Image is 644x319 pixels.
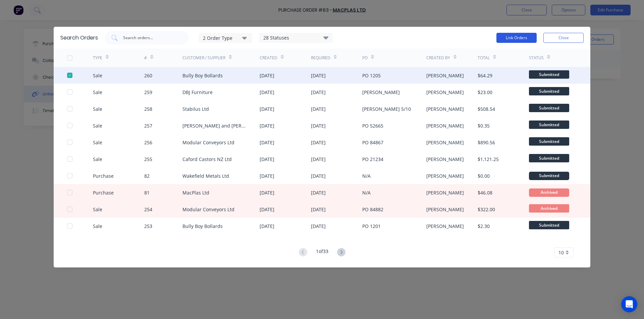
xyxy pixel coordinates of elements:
span: Submitted [529,221,569,229]
div: 258 [144,105,152,112]
div: Modular Conveyors Ltd [182,139,234,146]
div: Caford Castors NZ Ltd [182,156,232,163]
div: Sale [93,89,102,96]
div: [PERSON_NAME] [426,139,464,146]
div: 260 [144,72,152,79]
div: PO 21234 [362,156,383,163]
div: 28 Statuses [259,34,332,42]
div: $0.00 [478,172,490,179]
span: Archived [529,204,569,213]
div: Bully Boy Bollards [182,72,223,79]
div: [PERSON_NAME] 5/10 [362,105,411,112]
div: Status [529,55,544,61]
div: [DATE] [260,223,274,230]
span: 10 [558,249,564,256]
div: [DATE] [260,72,274,79]
div: Sale [93,206,102,213]
div: $64.29 [478,72,492,79]
div: $2.30 [478,223,490,230]
div: PO 1201 [362,223,381,230]
button: Link Orders [496,33,537,43]
div: 256 [144,139,152,146]
div: $322.00 [478,206,495,213]
div: $46.08 [478,189,492,196]
div: $23.00 [478,89,492,96]
div: PO [362,55,368,61]
div: [PERSON_NAME] [426,122,464,129]
div: [DATE] [260,139,274,146]
div: [DATE] [311,189,326,196]
div: [DATE] [311,139,326,146]
div: [DATE] [311,206,326,213]
div: [DATE] [311,72,326,79]
div: Sale [93,156,102,163]
div: [PERSON_NAME] [426,206,464,213]
div: MacPlas Ltd [182,189,209,196]
div: [DATE] [311,223,326,230]
div: [PERSON_NAME] [426,105,464,112]
div: # [144,55,147,61]
div: [DATE] [311,89,326,96]
button: Close [543,33,584,43]
div: Archived [529,188,569,197]
span: Submitted [529,70,569,79]
div: [PERSON_NAME] [426,89,464,96]
div: 253 [144,223,152,230]
div: 81 [144,189,150,196]
div: Sale [93,72,102,79]
div: Sale [93,105,102,112]
span: Submitted [529,154,569,162]
div: Modular Conveyors Ltd [182,206,234,213]
div: 259 [144,89,152,96]
div: [PERSON_NAME] [362,89,400,96]
div: PO 1205 [362,72,381,79]
span: Submitted [529,87,569,95]
div: 254 [144,206,152,213]
div: [PERSON_NAME] [426,172,464,179]
div: Bully Boy Bollards [182,223,223,230]
div: [DATE] [260,105,274,112]
div: [PERSON_NAME] [426,156,464,163]
input: Search orders... [122,34,178,41]
div: Created [260,55,277,61]
div: [PERSON_NAME] [426,223,464,230]
div: $508.54 [478,105,495,112]
div: TYPE [93,55,102,61]
button: 2 Order Type [199,33,252,43]
div: Wakefield Metals Ltd [182,172,229,179]
div: Search Orders [60,34,98,42]
div: [DATE] [260,156,274,163]
div: Sale [93,139,102,146]
div: [DATE] [260,122,274,129]
div: 257 [144,122,152,129]
div: Submitted [529,172,569,180]
div: $1,121.25 [478,156,499,163]
div: $0.35 [478,122,490,129]
div: Sale [93,223,102,230]
div: [DATE] [260,189,274,196]
div: PO 84867 [362,139,383,146]
div: Customer / Supplier [182,55,225,61]
div: 2 Order Type [203,34,248,41]
div: 255 [144,156,152,163]
span: Submitted [529,137,569,146]
div: N/A [362,172,371,179]
span: Submitted [529,121,569,129]
div: Created By [426,55,450,61]
div: [DATE] [311,156,326,163]
div: Purchase [93,172,114,179]
div: N/A [362,189,371,196]
div: Open Intercom Messenger [621,296,637,312]
div: PO 84882 [362,206,383,213]
div: Required [311,55,330,61]
div: [DATE] [311,105,326,112]
div: [DATE] [311,122,326,129]
div: 82 [144,172,150,179]
div: [PERSON_NAME] [426,72,464,79]
div: Sale [93,122,102,129]
div: [PERSON_NAME] and [PERSON_NAME] Ltd [182,122,246,129]
div: [DATE] [260,206,274,213]
div: Purchase [93,189,114,196]
div: Stabilus Ltd [182,105,209,112]
div: [DATE] [260,89,274,96]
